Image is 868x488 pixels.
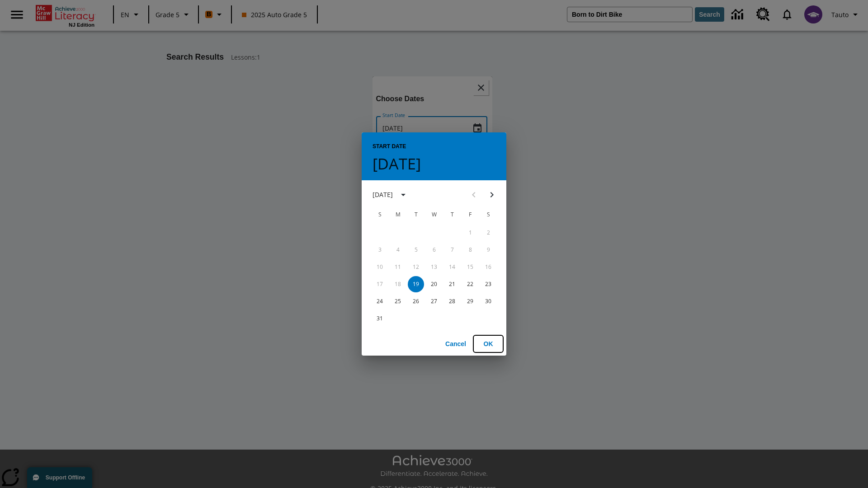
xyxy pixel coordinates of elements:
[444,276,460,292] button: 21
[462,276,478,292] button: 22
[444,293,460,310] button: 28
[474,336,503,352] button: OK
[372,293,388,310] button: 24
[426,206,442,224] span: Wednesday
[372,206,388,224] span: Sunday
[462,206,478,224] span: Friday
[373,140,406,154] span: Start Date
[462,293,478,310] button: 29
[426,293,442,310] button: 27
[408,276,424,292] button: 19
[444,206,460,224] span: Thursday
[396,187,411,202] button: calendar view is open, switch to year view
[373,190,393,199] div: [DATE]
[483,186,501,204] button: Next month
[441,336,470,352] button: Cancel
[426,276,442,292] button: 20
[373,154,421,173] h4: [DATE]
[408,206,424,224] span: Tuesday
[408,293,424,310] button: 26
[390,206,406,224] span: Monday
[390,293,406,310] button: 25
[480,293,496,310] button: 30
[372,310,388,327] button: 31
[480,206,496,224] span: Saturday
[480,276,496,292] button: 23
